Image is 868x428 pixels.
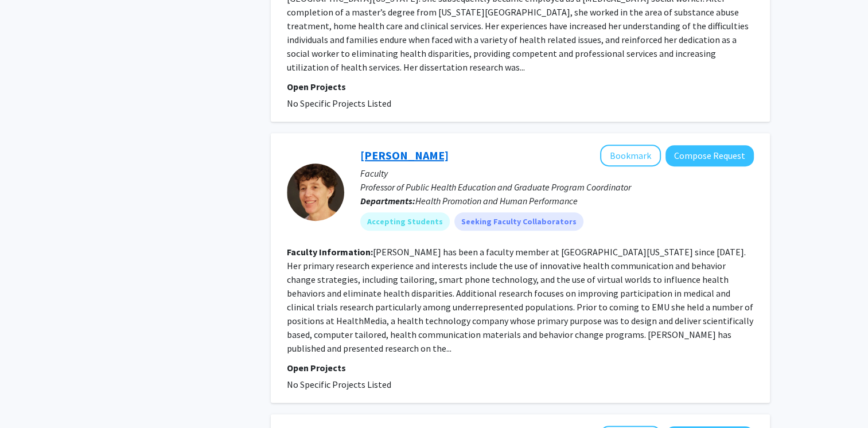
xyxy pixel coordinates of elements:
button: Compose Request to Joan Cowdery [665,145,754,166]
p: Open Projects [287,361,754,375]
fg-read-more: [PERSON_NAME] has been a faculty member at [GEOGRAPHIC_DATA][US_STATE] since [DATE]. Her primary ... [287,246,753,354]
mat-chip: Accepting Students [360,212,450,231]
span: Health Promotion and Human Performance [415,195,578,207]
button: Add Joan Cowdery to Bookmarks [600,145,661,166]
p: Open Projects [287,80,754,94]
p: Professor of Public Health Education and Graduate Program Coordinator [360,180,754,194]
iframe: Chat [9,376,49,419]
b: Faculty Information: [287,246,373,258]
span: No Specific Projects Listed [287,379,391,390]
mat-chip: Seeking Faculty Collaborators [454,212,583,231]
a: [PERSON_NAME] [360,148,449,162]
p: Faculty [360,166,754,180]
span: No Specific Projects Listed [287,98,391,109]
b: Departments: [360,195,415,207]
